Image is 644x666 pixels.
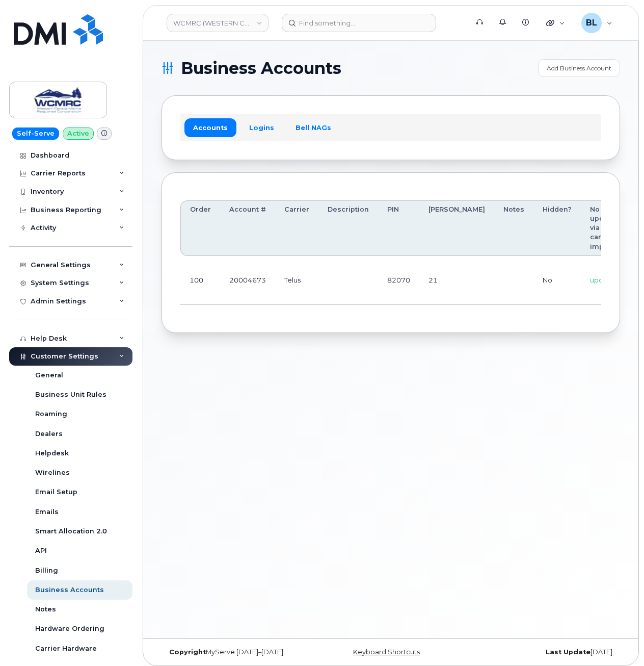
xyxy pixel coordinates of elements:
td: 82070 [378,256,419,305]
a: Logins [240,118,283,137]
th: Carrier [275,200,318,256]
span: Business Accounts [181,61,341,76]
th: PIN [378,200,419,256]
th: No updates via carrier import [581,200,628,256]
div: MyServe [DATE]–[DATE] [162,648,314,656]
td: 100 [180,256,220,305]
td: 21 [419,256,494,305]
strong: Last Update [546,648,591,656]
th: Notes [494,200,533,256]
th: Account # [220,200,275,256]
div: [DATE] [467,648,620,656]
th: Hidden? [533,200,581,256]
a: Bell NAGs [287,118,340,137]
td: Telus [275,256,318,305]
td: 20004673 [220,256,275,305]
th: Description [318,200,378,256]
th: Order [180,200,220,256]
strong: Copyright [169,648,206,656]
a: Keyboard Shortcuts [353,648,420,656]
td: No [533,256,581,305]
a: Accounts [184,118,236,137]
th: [PERSON_NAME] [419,200,494,256]
a: Add Business Account [538,59,620,77]
span: update [590,276,614,284]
